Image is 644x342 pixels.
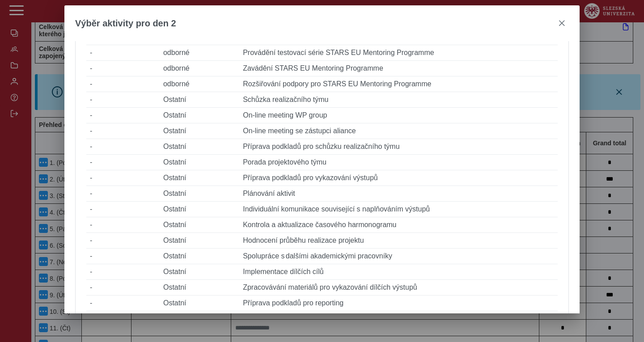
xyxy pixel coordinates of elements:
[86,92,160,108] td: -
[239,280,558,296] td: Zpracovávání materiálů pro vykazování dílčích výstupů
[239,311,558,327] td: Sledování nových informací týkajících se realizace a vyhodnocování projektu
[160,186,239,202] td: Ostatní
[86,217,160,233] td: -
[86,45,160,61] td: -
[160,45,239,61] td: odborné
[239,92,558,108] td: Schůzka realizačního týmu
[160,61,239,76] td: odborné
[86,202,160,217] td: -
[160,92,239,108] td: Ostatní
[160,123,239,139] td: Ostatní
[239,170,558,186] td: Příprava podkladů pro vykazování výstupů
[86,296,160,311] td: -
[160,233,239,249] td: Ostatní
[160,139,239,155] td: Ostatní
[239,139,558,155] td: Příprava podkladů pro schůzku realizačního týmu
[239,264,558,280] td: Implementace dílčích cílů
[86,170,160,186] td: -
[160,170,239,186] td: Ostatní
[86,264,160,280] td: -
[75,18,176,29] span: Výběr aktivity pro den 2
[86,249,160,264] td: -
[86,108,160,123] td: -
[160,249,239,264] td: Ostatní
[86,186,160,202] td: -
[239,76,558,92] td: Rozšiřování podpory pro STARS EU Mentoring Programme
[239,123,558,139] td: On-line meeting se zástupci aliance
[160,264,239,280] td: Ostatní
[160,202,239,217] td: Ostatní
[160,311,239,327] td: Ostatní
[160,155,239,170] td: Ostatní
[239,296,558,311] td: Příprava podkladů pro reporting
[86,280,160,296] td: -
[86,311,160,327] td: -
[239,217,558,233] td: Kontrola a aktualizace časového harmonogramu
[239,108,558,123] td: On-line meeting WP group
[86,123,160,139] td: -
[239,233,558,249] td: Hodnocení průběhu realizace projektu
[86,76,160,92] td: -
[239,249,558,264] td: Spolupráce s dalšími akademickými pracovníky
[86,233,160,249] td: -
[160,108,239,123] td: Ostatní
[239,155,558,170] td: Porada projektového týmu
[239,45,558,61] td: Provádění testovací série STARS EU Mentoring Programme
[239,202,558,217] td: Individuální komunikace související s naplňováním výstupů
[86,61,160,76] td: -
[555,16,569,30] button: close
[239,186,558,202] td: Plánování aktivit
[160,296,239,311] td: Ostatní
[160,76,239,92] td: odborné
[160,280,239,296] td: Ostatní
[239,61,558,76] td: Zavádění STARS EU Mentoring Programme
[160,217,239,233] td: Ostatní
[86,139,160,155] td: -
[86,155,160,170] td: -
